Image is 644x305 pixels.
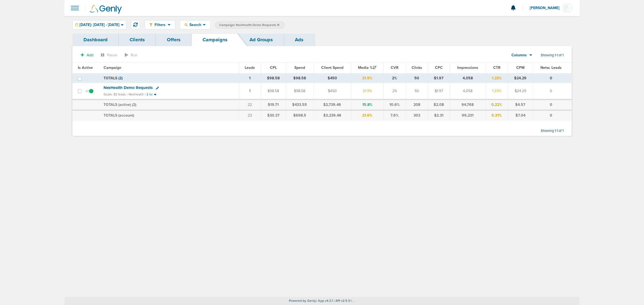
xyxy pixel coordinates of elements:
[78,65,93,70] span: Is Active
[533,83,571,99] td: 0
[511,53,527,58] span: Columns
[358,65,376,70] span: Media %
[533,73,571,83] td: 0
[383,99,406,110] td: 10.6%
[192,34,239,46] a: Campaigns
[286,73,313,83] td: $98.58
[383,83,406,99] td: 2%
[334,299,350,303] span: | API v2.5.0
[100,73,239,83] td: TOTALS ( )
[245,65,255,70] span: Leads
[435,65,443,70] span: CPC
[78,51,96,59] button: Add
[533,110,571,120] td: 0
[516,65,525,70] span: CPM
[321,65,343,70] span: Client Spend
[493,65,500,70] span: CTR
[79,23,119,27] span: [DATE]: [DATE] - [DATE]
[383,73,406,83] td: 2%
[428,99,450,110] td: $2.08
[239,99,261,110] td: 22
[100,99,239,110] td: TOTALS (active) ( )
[314,83,351,99] td: $450
[239,34,284,46] a: Ad Groups
[406,73,428,83] td: 50
[406,110,428,120] td: 303
[314,73,351,83] td: $450
[508,99,533,110] td: $4.57
[104,85,153,90] span: NexHealth Demo Requests
[406,99,428,110] td: 208
[261,83,286,99] td: $98.58
[72,34,119,46] a: Dashboard
[541,53,563,58] span: Showing 1-1 of 1
[119,34,156,46] a: Clients
[270,65,277,70] span: CPL
[119,76,122,80] span: 2
[188,23,203,27] span: Search
[147,92,153,96] small: 2 nc
[508,73,533,83] td: $24.29
[450,83,485,99] td: 4,058
[316,299,333,303] span: | App v4.2.1
[406,83,428,99] td: 50
[541,129,563,133] span: Showing 1-1 of 1
[156,34,192,46] a: Offers
[540,65,562,70] span: Netw. Leads
[249,89,251,93] a: 1
[64,299,580,303] p: Powered by Genly.
[428,73,450,83] td: $1.97
[129,92,145,96] small: NexHealth |
[533,99,571,110] td: 0
[508,83,533,99] td: $24.29
[239,73,261,83] td: 1
[104,65,121,70] span: Campaign
[351,73,383,83] td: 21.9%
[351,99,383,110] td: 15.8%
[286,99,313,110] td: $433.55
[450,73,485,83] td: 4,058
[286,110,313,120] td: $698.5
[286,83,313,99] td: $98.58
[90,5,122,14] img: Genly
[508,110,533,120] td: $7.04
[294,65,305,70] span: Spend
[412,65,422,70] span: Clicks
[219,23,279,27] span: Campaign: NexHealth Demo Requests
[104,92,127,96] small: Goals: 82 leads |
[485,83,508,99] td: 1.23%
[485,73,508,83] td: 1.23%
[391,65,398,70] span: CVR
[100,110,239,120] td: TOTALS (account)
[485,110,508,120] td: 0.31%
[261,110,286,120] td: $30.37
[239,110,261,120] td: 23
[261,99,286,110] td: $19.71
[87,53,93,57] span: Add
[314,110,351,120] td: $3,239.46
[485,99,508,110] td: 0.22%
[314,99,351,110] td: $2,739.46
[351,83,383,99] td: 21.9%
[284,34,314,46] a: Ads
[152,23,168,27] span: Filters
[450,110,485,120] td: 99,231
[428,83,450,99] td: $1.97
[383,110,406,120] td: 7.6%
[450,99,485,110] td: 94,768
[428,110,450,120] td: $2.31
[351,110,383,120] td: 21.6%
[351,299,355,303] span: | ...
[530,6,563,10] span: [PERSON_NAME]
[261,73,286,83] td: $98.58
[457,65,478,70] span: Impressions
[133,102,135,107] span: 2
